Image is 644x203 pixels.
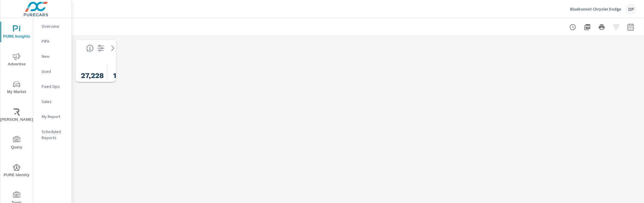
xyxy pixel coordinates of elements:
p: Overview [42,23,67,29]
div: Overview [33,22,72,31]
p: Researchers [78,81,107,86]
span: [PERSON_NAME] [2,108,31,123]
span: PURE Identity [2,164,31,179]
p: Scheduled Reports [42,129,67,141]
span: Advertise [2,53,31,68]
button: "Export Report to PDF" [581,21,593,33]
span: My Market [2,81,31,95]
p: Fixed Ops [42,83,67,89]
div: DP [626,4,637,14]
div: Sales [33,97,72,106]
div: Used [33,67,72,76]
span: Know where every customer is during their purchase journey. View customer activity from first cli... [86,45,94,52]
span: Query [2,136,31,151]
button: Select Date Range [625,21,637,33]
button: Print Report [596,21,608,33]
p: My Report [42,114,67,120]
p: Browsers [107,81,136,86]
span: PURE Insights [2,25,31,40]
p: Used [42,68,67,74]
div: PIPA [33,37,72,46]
a: See more details in report [108,43,118,53]
p: New [42,53,67,59]
p: Sales [42,98,67,105]
div: Fixed Ops [33,82,72,91]
div: New [33,52,72,61]
div: My Report [33,112,72,121]
p: Bluebonnet Chrysler Dodge [570,6,621,12]
p: PIPA [42,38,67,44]
div: Scheduled Reports [33,127,72,142]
